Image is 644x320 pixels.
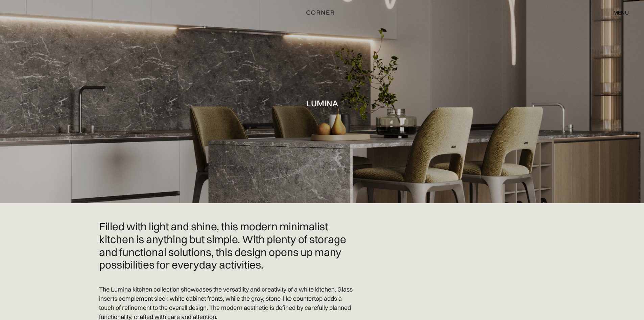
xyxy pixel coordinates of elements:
[613,10,629,15] div: menu
[298,8,346,17] a: home
[606,7,629,18] div: menu
[306,99,338,108] h1: Lumina
[99,220,356,271] h2: Filled with light and shine, this modern minimalist kitchen is anything but simple. With plenty o...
